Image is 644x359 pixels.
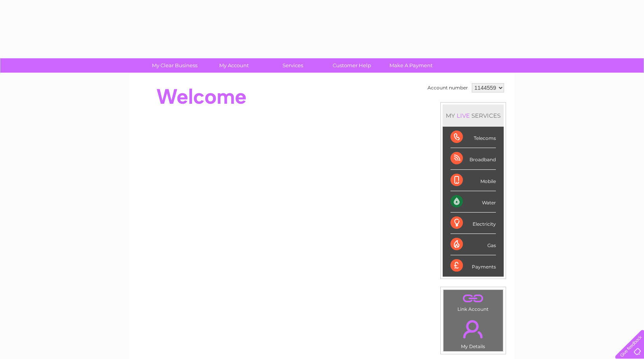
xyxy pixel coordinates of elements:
[443,289,503,314] td: Link Account
[426,81,470,94] td: Account number
[443,314,503,352] td: My Details
[450,170,496,191] div: Mobile
[450,191,496,213] div: Water
[261,58,325,73] a: Services
[143,58,207,73] a: My Clear Business
[202,58,266,73] a: My Account
[445,292,501,305] a: .
[320,58,384,73] a: Customer Help
[450,127,496,148] div: Telecoms
[445,315,501,343] a: .
[450,213,496,234] div: Electricity
[450,148,496,169] div: Broadband
[443,105,504,127] div: MY SERVICES
[450,234,496,255] div: Gas
[379,58,443,73] a: Make A Payment
[455,112,471,119] div: LIVE
[450,255,496,276] div: Payments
